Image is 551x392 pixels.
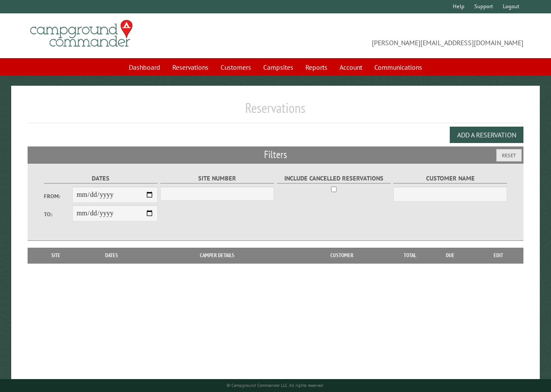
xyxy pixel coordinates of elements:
[28,17,135,50] img: Campground Commander
[276,24,524,48] span: [PERSON_NAME][EMAIL_ADDRESS][DOMAIN_NAME]
[300,59,333,75] a: Reports
[393,174,507,184] label: Customer Name
[334,59,367,75] a: Account
[369,59,427,75] a: Communications
[277,174,391,184] label: Include Cancelled Reservations
[44,210,72,218] label: To:
[392,248,427,263] th: Total
[215,59,256,75] a: Customers
[160,174,274,184] label: Site Number
[80,248,143,263] th: Dates
[496,149,522,162] button: Reset
[473,248,523,263] th: Edit
[258,59,299,75] a: Campsites
[227,383,324,388] small: © Campground Commander LLC. All rights reserved.
[291,248,393,263] th: Customer
[143,248,291,263] th: Camper Details
[44,192,72,200] label: From:
[32,248,80,263] th: Site
[450,127,523,143] button: Add a Reservation
[124,59,165,75] a: Dashboard
[28,146,523,163] h2: Filters
[427,248,473,263] th: Due
[28,100,523,123] h1: Reservations
[44,174,158,184] label: Dates
[167,59,214,75] a: Reservations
